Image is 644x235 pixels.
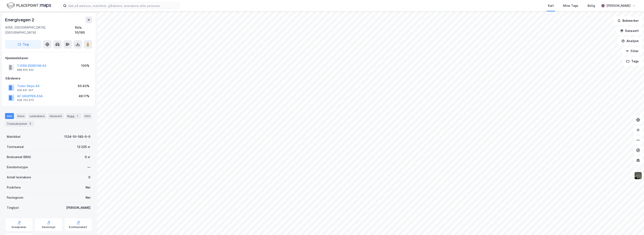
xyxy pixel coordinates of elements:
div: Bygg [65,113,81,119]
button: Tags [623,57,642,66]
div: Antall leietakere [7,175,31,180]
div: Eiere [16,113,26,119]
div: Leietakere [28,113,46,119]
div: Matrikkel [7,134,20,139]
div: Info [5,113,14,119]
div: Energivegen 2 [5,16,35,23]
div: Tomteareal [7,144,24,149]
div: Bruksareal (BRA) [7,154,31,160]
div: 12 225 ㎡ [77,144,90,149]
div: 50.83% [78,83,89,89]
button: Tag [5,40,41,49]
input: Søk på adresse, matrikkel, gårdeiere, leietakere eller personer [67,3,179,9]
iframe: Chat Widget [623,215,644,235]
div: Gårdeiere [5,76,92,81]
div: 8 [28,122,32,126]
div: Nei [86,185,90,190]
div: 1124-10-185-0-0 [64,134,90,139]
div: 888 816 402 [17,68,34,72]
div: Sola, 10/185 [75,25,92,35]
div: Geoinnsyn [42,225,56,229]
div: Hjemmelshaver [5,56,92,61]
img: 9k= [634,172,642,180]
div: 0 [88,175,90,180]
div: [PERSON_NAME] [606,3,630,8]
div: 49.17% [79,94,89,99]
button: Analyse [618,37,642,45]
div: Kommunekart [69,225,87,229]
div: Kontrollprogram for chat [623,215,644,235]
div: 1 [75,114,79,118]
div: Datasett [48,113,64,119]
div: 0 ㎡ [85,154,90,160]
button: Filter [622,47,642,55]
div: Tinglyst [7,205,19,210]
div: Nei [86,195,90,200]
div: Transaksjoner [5,121,34,127]
div: Bolig [588,3,595,8]
div: Arealplaner [11,225,26,229]
button: Datasett [617,27,642,35]
div: 929 831 357 [17,89,33,92]
div: Mine Tags [563,3,578,8]
img: logo.f888ab2527a4732fd821a326f86c7f29.svg [7,2,51,9]
div: 100% [81,63,89,68]
div: Eiendomstype [7,165,28,170]
div: 938 702 675 [17,98,34,102]
div: Punktleie [7,185,21,190]
div: 4056, [GEOGRAPHIC_DATA], [GEOGRAPHIC_DATA] [5,25,75,35]
div: — [87,165,90,170]
div: Kart [548,3,554,8]
button: Bokmerker [614,16,642,25]
div: ESG [83,113,92,119]
div: [PERSON_NAME] [66,205,90,210]
div: Festegrunn [7,195,23,200]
